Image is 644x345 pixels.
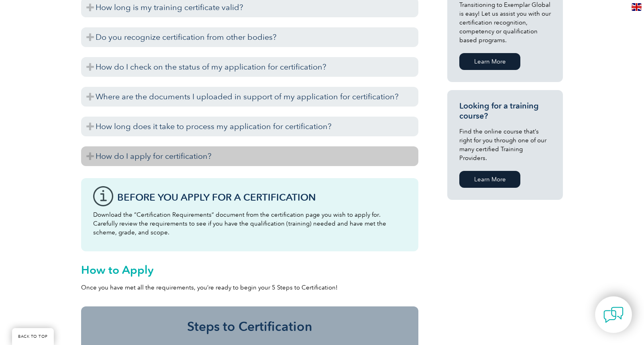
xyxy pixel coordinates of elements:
[81,27,418,47] h3: Do you recognize certification from other bodies?
[81,283,418,292] p: Once you have met all the requirements, you’re ready to begin your 5 Steps to Certification!
[632,3,642,11] img: en
[117,192,406,202] h3: Before You Apply For a Certification
[459,171,520,188] a: Learn More
[81,117,418,136] h3: How long does it take to process my application for certification?
[12,328,54,345] a: BACK TO TOP
[81,263,418,276] h2: How to Apply
[81,57,418,77] h3: How do I check on the status of my application for certification?
[93,318,406,335] h3: Steps to Certification
[603,305,624,325] img: contact-chat.png
[459,101,551,121] h3: Looking for a training course?
[459,53,520,70] a: Learn More
[93,210,406,237] p: Download the “Certification Requirements” document from the certification page you wish to apply ...
[81,87,418,107] h3: Where are the documents I uploaded in support of my application for certification?
[81,146,418,166] h3: How do I apply for certification?
[459,0,551,45] p: Transitioning to Exemplar Global is easy! Let us assist you with our certification recognition, c...
[459,127,551,162] p: Find the online course that’s right for you through one of our many certified Training Providers.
